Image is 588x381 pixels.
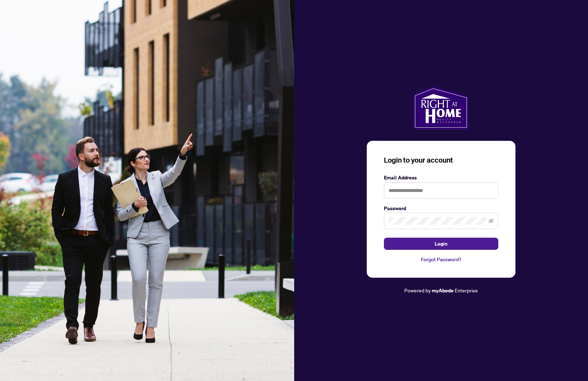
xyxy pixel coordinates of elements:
[404,287,431,293] span: Powered by
[384,204,498,212] label: Password
[413,86,469,129] img: ma-logo
[489,218,494,223] span: eye-invisible
[455,287,478,293] span: Enterprise
[384,174,498,182] label: Email Address
[384,256,498,263] a: Forgot Password?
[384,238,498,250] button: Login
[432,287,454,295] a: myAbode
[435,238,448,249] span: Login
[384,155,498,165] h3: Login to your account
